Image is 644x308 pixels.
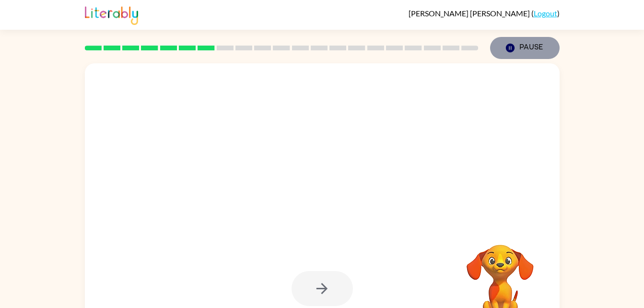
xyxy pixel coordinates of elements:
a: Logout [534,9,557,18]
img: Literably [85,4,138,25]
div: ( ) [409,9,560,18]
button: Pause [490,37,560,59]
span: [PERSON_NAME] [PERSON_NAME] [409,9,531,18]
